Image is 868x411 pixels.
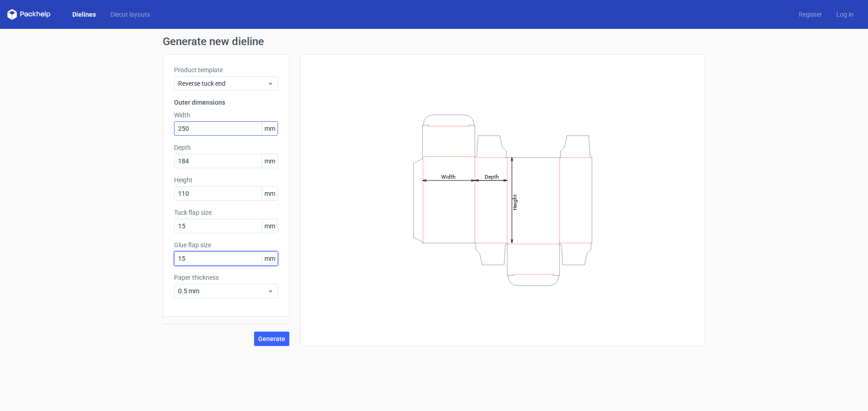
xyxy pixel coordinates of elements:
label: Product template [174,65,278,74]
label: Paper thickness [174,273,278,282]
label: Width [174,111,278,120]
span: mm [262,122,278,135]
span: mm [262,252,278,265]
a: Log in [829,10,861,19]
span: mm [262,219,278,233]
tspan: Depth [485,173,499,180]
span: Generate [258,336,285,342]
label: Height [174,175,278,185]
span: Reverse tuck end [178,79,267,88]
label: Glue flap size [174,240,278,249]
tspan: Width [441,173,456,180]
label: Depth [174,143,278,152]
tspan: Height [512,194,518,210]
a: Dielines [65,10,103,19]
span: mm [262,187,278,200]
span: mm [262,154,278,168]
button: Generate [254,332,289,346]
label: Tuck flap size [174,208,278,217]
h1: Generate new dieline [163,36,705,47]
h3: Outer dimensions [174,98,278,107]
span: 0.5 mm [178,286,267,296]
a: Diecut layouts [103,10,157,19]
a: Register [792,10,829,19]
